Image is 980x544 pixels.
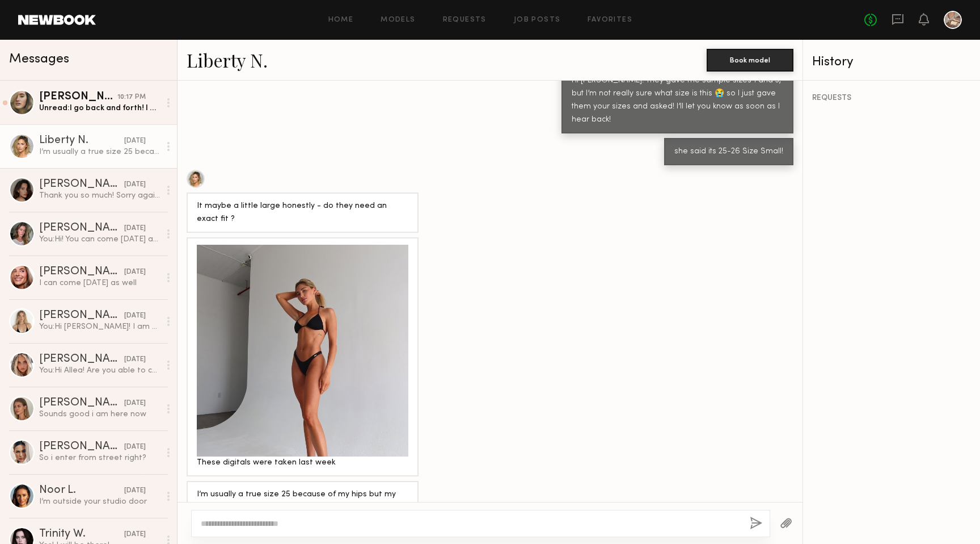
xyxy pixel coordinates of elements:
div: Hi [PERSON_NAME]! They gave me sample sizes 1 and 3, but I’m not really sure what size is this 😭 ... [572,74,783,127]
div: Unread: I go back and forth! I have work out here! [39,103,160,114]
a: Models [381,16,415,24]
a: Job Posts [514,16,561,24]
div: I’m outside your studio door [39,496,160,507]
div: Liberty N. [39,135,124,147]
div: History [812,56,971,69]
div: [PERSON_NAME] [39,310,124,321]
div: [DATE] [124,354,146,365]
div: Trinity W. [39,529,124,540]
div: So i enter from street right? [39,453,160,463]
div: [PERSON_NAME] [39,179,124,190]
div: [DATE] [124,529,146,540]
div: she said its 25-26 Size Small! [674,145,783,158]
a: Favorites [588,16,632,24]
div: [PERSON_NAME] [39,91,117,103]
div: [DATE] [124,223,146,234]
div: You: Hi [PERSON_NAME]! I am Hyunjae a photographer of [GEOGRAPHIC_DATA] in downtown [GEOGRAPHIC_D... [39,321,160,332]
div: [DATE] [124,311,146,321]
div: I can come [DATE] as well [39,278,160,288]
div: [DATE] [124,136,146,147]
div: [PERSON_NAME] [39,266,124,278]
div: It maybe a little large honestly - do they need an exact fit ? [197,200,408,226]
div: [PERSON_NAME] [39,441,124,453]
div: [DATE] [124,442,146,453]
a: Book model [707,55,793,64]
div: [PERSON_NAME] [39,223,124,234]
a: Requests [443,16,487,24]
div: 10:17 PM [117,92,146,103]
div: [DATE] [124,398,146,409]
div: You: Hi Allea! Are you able to come for the casting on [DATE]? At downtown [GEOGRAPHIC_DATA]! [39,365,160,376]
span: Messages [9,53,69,66]
div: These digitals were taken last week [197,457,408,470]
div: Sounds good i am here now [39,409,160,420]
div: [DATE] [124,267,146,278]
div: [PERSON_NAME] [39,397,124,409]
div: I’m usually a true size 25 because of my hips but my waist is 24 [197,488,408,514]
div: REQUESTS [812,94,971,102]
div: [DATE] [124,486,146,496]
a: Liberty N. [187,48,268,72]
div: Noor L. [39,485,124,496]
div: [PERSON_NAME] [39,354,124,365]
div: I’m usually a true size 25 because of my hips but my waist is 24 [39,147,160,157]
div: [DATE] [124,179,146,190]
a: Home [328,16,354,24]
div: You: Hi! You can come [DATE] after 12:30 if that works for you and [DATE] and [DATE] is avail! [39,234,160,245]
div: Thank you so much! Sorry again! I really appreciate your time. [39,190,160,201]
button: Book model [707,49,793,72]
